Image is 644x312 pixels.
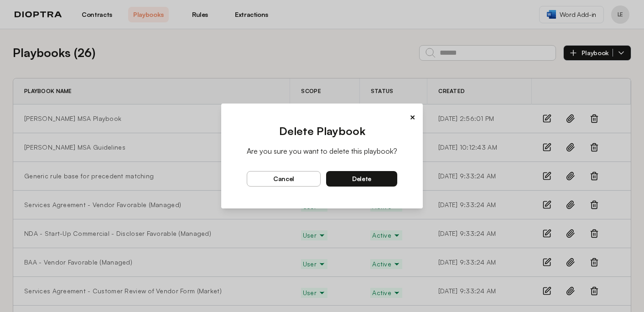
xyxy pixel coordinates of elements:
h2: Delete Playbook [247,124,397,138]
span: cancel [273,175,294,183]
span: delete [352,175,371,183]
button: delete [326,171,397,187]
button: × [410,111,415,124]
p: Are you sure you want to delete this playbook? [247,146,397,156]
button: cancel [247,171,321,187]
